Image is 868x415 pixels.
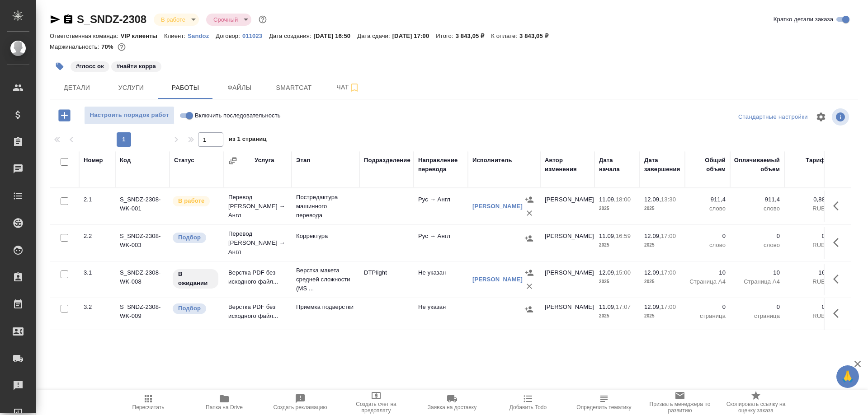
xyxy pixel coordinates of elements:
button: Добавить тэг [50,56,70,76]
button: Назначить [523,193,536,206]
p: 17:07 [616,303,631,310]
p: 17:00 [661,233,676,239]
button: Сгруппировать [228,156,237,165]
span: Включить последовательность [195,111,281,120]
span: Кратко детали заказа [774,15,833,24]
a: [PERSON_NAME] [472,276,523,283]
p: Подбор [178,304,201,313]
div: Подразделение [364,156,410,165]
p: 911,4 [735,195,780,204]
p: 0 [789,303,825,312]
p: Sandoz [188,33,216,39]
p: 12.09, [644,303,661,310]
p: Маржинальность: [50,43,101,50]
span: Smartcat [272,82,316,93]
div: Статус [174,156,194,165]
span: Детали [55,82,99,93]
p: 12.09, [599,269,616,276]
div: split button [736,110,810,124]
span: найти корра [110,62,162,70]
p: 0 [735,303,780,312]
span: Посмотреть информацию [832,108,851,126]
div: В работе [154,14,199,26]
p: Дата сдачи: [357,33,392,39]
div: Этап [296,156,310,165]
span: Чат [326,82,370,93]
button: Настроить порядок работ [84,106,175,125]
button: 🙏 [836,365,859,388]
p: 2025 [599,241,635,250]
button: Скопировать ссылку для ЯМессенджера [50,14,61,25]
div: В работе [206,14,251,26]
p: слово [735,241,780,250]
p: 011023 [242,33,269,39]
p: 13:30 [661,196,676,203]
button: Здесь прячутся важные кнопки [828,232,849,253]
p: 2025 [599,204,635,213]
div: 3.1 [84,268,111,277]
td: [PERSON_NAME] [540,264,594,295]
span: Услуги [109,82,153,93]
div: Направление перевода [418,156,463,174]
button: Здесь прячутся важные кнопки [828,195,849,217]
span: 🙏 [840,367,855,386]
p: Итого: [436,33,455,39]
span: из 1 страниц [229,134,267,147]
td: Рус → Англ [414,227,468,259]
div: Дата завершения [644,156,680,174]
button: Доп статусы указывают на важность/срочность заказа [257,14,269,25]
button: 962.03 RUB; [116,41,127,53]
p: 0,88 [789,195,825,204]
p: #найти корра [117,62,156,71]
p: Дата создания: [269,33,313,39]
p: Подбор [178,233,201,242]
p: 11.09, [599,303,616,310]
p: RUB [789,312,825,321]
td: Перевод [PERSON_NAME] → Англ [224,225,292,261]
p: 70% [101,43,115,50]
button: Назначить [522,232,536,245]
p: слово [735,204,780,213]
p: В работе [178,196,204,205]
span: Настроить таблицу [810,106,832,128]
p: RUB [789,241,825,250]
p: 0 [689,232,726,241]
button: Назначить [523,266,536,280]
p: слово [689,204,726,213]
div: Общий объем [689,156,726,174]
td: Верстка PDF без исходного файл... [224,264,292,295]
p: Корректура [296,232,355,241]
p: Клиент: [164,33,188,39]
p: В ожидании [178,270,213,288]
span: глосс ок [70,62,110,70]
button: Здесь прячутся важные кнопки [828,303,849,324]
div: Услуга [255,156,274,165]
td: S_SNDZ-2308-WK-008 [115,264,170,295]
p: 2025 [644,312,680,321]
p: [DATE] 17:00 [392,33,436,39]
p: 12.09, [644,196,661,203]
p: 18:00 [616,196,631,203]
div: Автор изменения [545,156,590,174]
a: 011023 [242,32,269,39]
p: Постредактура машинного перевода [296,193,355,220]
a: Sandoz [188,32,216,39]
p: 11.09, [599,196,616,203]
p: 2025 [644,277,680,286]
p: 10 [735,268,780,277]
p: 17:00 [661,269,676,276]
td: S_SNDZ-2308-WK-009 [115,298,170,330]
p: 0 [789,232,825,241]
div: Оплачиваемый объем [734,156,780,174]
p: 3 843,05 ₽ [456,33,491,39]
p: Договор: [216,33,242,39]
td: Перевод [PERSON_NAME] → Англ [224,188,292,224]
span: Настроить порядок работ [89,110,170,121]
span: Файлы [218,82,261,93]
div: 3.2 [84,303,111,312]
p: 0 [735,232,780,241]
p: 2025 [599,277,635,286]
button: Добавить работу [52,106,77,125]
td: Не указан [414,298,468,330]
p: 17:00 [661,303,676,310]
